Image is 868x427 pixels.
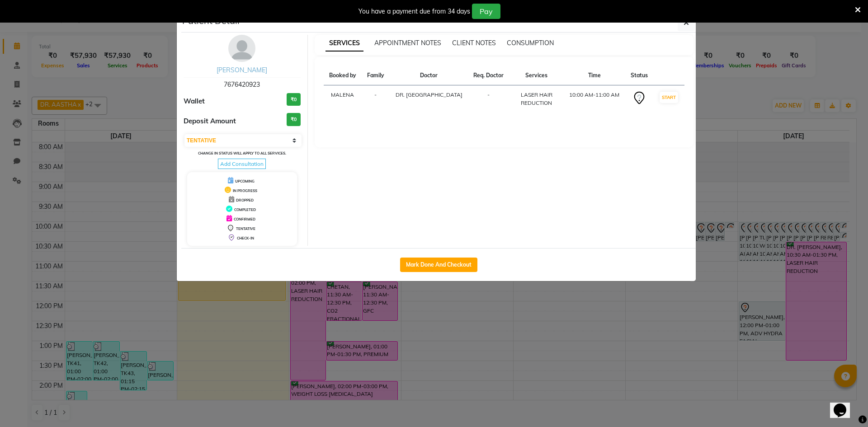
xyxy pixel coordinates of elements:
[468,85,509,113] td: -
[325,35,363,52] span: SERVICES
[359,7,470,16] div: You have a payment due from 34 days
[362,66,390,85] th: Family
[287,113,301,126] h3: ₹0
[228,35,255,62] img: avatar
[233,188,257,193] span: IN PROGRESS
[625,66,653,85] th: Status
[184,96,205,107] span: Wallet
[224,80,260,89] span: 7676420923
[198,151,286,155] small: Change in status will apply to all services.
[564,66,625,85] th: Time
[237,236,254,240] span: CHECK-IN
[235,179,255,183] span: UPCOMING
[400,258,477,272] button: Mark Done And Checkout
[390,66,468,85] th: Doctor
[514,91,558,107] div: LASER HAIR REDUCTION
[324,66,362,85] th: Booked by
[507,39,554,47] span: CONSUMPTION
[234,217,255,221] span: CONFIRMED
[452,39,496,47] span: CLIENT NOTES
[396,91,462,98] span: DR. [GEOGRAPHIC_DATA]
[184,116,236,127] span: Deposit Amount
[509,66,564,85] th: Services
[218,159,266,169] span: Add Consultation
[564,85,625,113] td: 10:00 AM-11:00 AM
[324,85,362,113] td: MALENA
[830,391,859,418] iframe: chat widget
[236,226,255,231] span: TENTATIVE
[362,85,390,113] td: -
[660,92,678,103] button: START
[236,198,254,202] span: DROPPED
[287,93,301,106] h3: ₹0
[374,39,441,47] span: APPOINTMENT NOTES
[468,66,509,85] th: Req. Doctor
[472,4,500,19] button: Pay
[217,66,267,74] a: [PERSON_NAME]
[234,207,256,212] span: COMPLETED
